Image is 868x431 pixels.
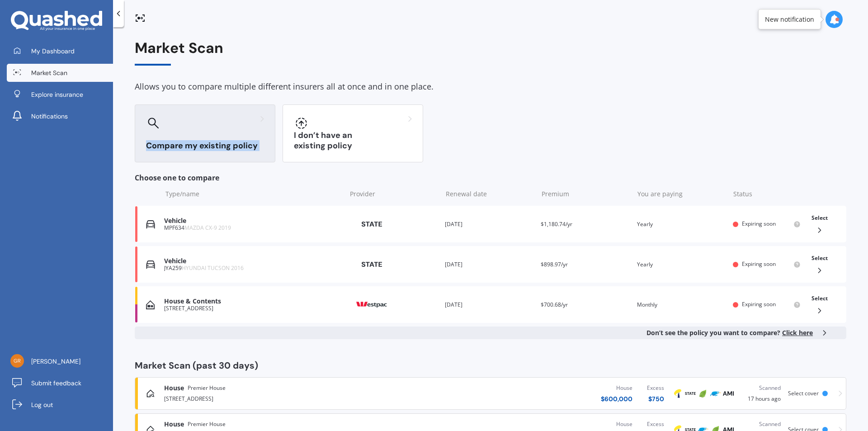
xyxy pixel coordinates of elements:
[788,389,819,397] span: Select cover
[7,42,113,60] a: My Dashboard
[542,189,630,199] div: Premium
[184,224,231,232] span: MAZDA CX-9 2019
[31,90,83,99] span: Explore insurance
[350,189,439,199] div: Provider
[164,384,184,393] span: House
[541,220,572,228] span: $1,180.74/yr
[31,112,68,121] span: Notifications
[742,384,781,393] div: Scanned
[698,388,708,399] img: Initio
[7,85,113,104] a: Explore insurance
[146,141,264,151] h3: Compare my existing policy
[811,254,828,262] span: Select
[188,420,226,429] span: Premier House
[146,300,155,309] img: House & Contents
[164,257,342,265] div: Vehicle
[135,40,846,66] div: Market Scan
[31,379,81,388] span: Submit feedback
[164,305,342,312] div: [STREET_ADDRESS]
[811,294,828,302] span: Select
[135,80,846,94] div: Allows you to compare multiple different insurers all at once and in one place.
[723,388,734,399] img: AMI
[647,394,664,403] div: $ 750
[646,328,813,337] b: Don’t see the policy you want to compare?
[349,216,394,232] img: State
[742,300,776,308] span: Expiring soon
[31,400,53,409] span: Log out
[811,214,828,222] span: Select
[164,420,184,429] span: House
[710,388,721,399] img: Trade Me Insurance
[637,260,726,269] div: Yearly
[541,301,568,308] span: $700.68/yr
[164,265,342,271] div: JYA259
[685,388,696,399] img: State
[637,189,726,199] div: You are paying
[782,328,813,337] span: Click here
[165,189,343,199] div: Type/name
[164,217,342,225] div: Vehicle
[647,420,664,429] div: Excess
[7,64,113,82] a: Market Scan
[637,220,726,229] div: Yearly
[349,296,394,313] img: Westpac
[541,260,568,268] span: $898.97/yr
[445,220,533,229] div: [DATE]
[7,374,113,392] a: Submit feedback
[7,107,113,125] a: Notifications
[146,260,155,269] img: Vehicle
[135,377,846,410] a: HousePremier House[STREET_ADDRESS]House$600,000Excess$750TowerStateInitioTrade Me InsuranceAMISca...
[742,260,776,268] span: Expiring soon
[294,130,412,151] h3: I don’t have an existing policy
[7,352,113,370] a: [PERSON_NAME]
[164,298,342,305] div: House & Contents
[146,220,155,229] img: Vehicle
[182,264,244,272] span: HYUNDAI TUCSON 2016
[672,388,683,399] img: Tower
[445,260,533,269] div: [DATE]
[742,384,781,403] div: 17 hours ago
[31,47,75,56] span: My Dashboard
[446,189,534,199] div: Renewal date
[601,384,632,393] div: House
[7,396,113,414] a: Log out
[637,300,726,309] div: Monthly
[445,300,533,309] div: [DATE]
[31,68,67,77] span: Market Scan
[135,173,846,182] div: Choose one to compare
[188,384,226,393] span: Premier House
[765,15,814,24] div: New notification
[742,420,781,429] div: Scanned
[647,384,664,393] div: Excess
[601,420,632,429] div: House
[164,393,409,403] div: [STREET_ADDRESS]
[135,361,846,370] div: Market Scan (past 30 days)
[733,189,801,199] div: Status
[349,256,394,273] img: State
[742,220,776,227] span: Expiring soon
[164,225,342,231] div: MPF634
[31,357,80,366] span: [PERSON_NAME]
[10,354,24,368] img: 773035304b14086cc7d1a0df5fc237c9
[601,394,632,403] div: $ 600,000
